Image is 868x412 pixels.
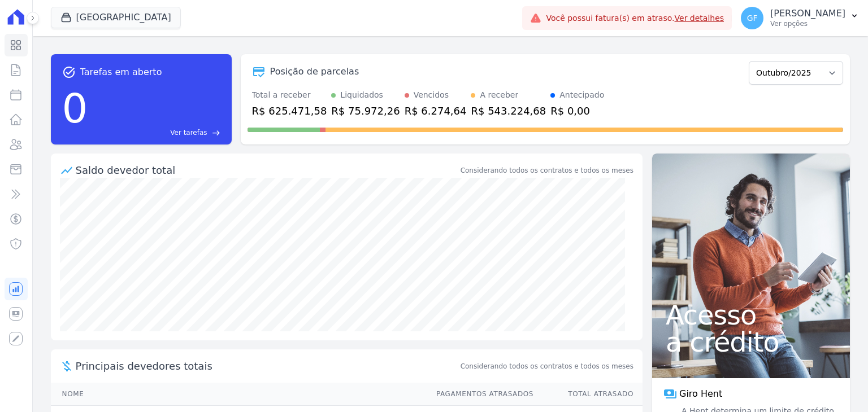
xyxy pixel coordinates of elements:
div: Antecipado [559,89,604,101]
div: R$ 0,00 [550,103,604,119]
span: GF [747,14,758,22]
span: Tarefas em aberto [80,65,162,79]
div: Vencidos [414,89,449,101]
span: task_alt [62,65,76,79]
div: Saldo devedor total [76,163,458,178]
button: [GEOGRAPHIC_DATA] [51,7,181,28]
th: Pagamentos Atrasados [426,383,534,406]
div: R$ 625.471,58 [252,103,327,119]
span: Ver tarefas [170,128,207,138]
span: Giro Hent [679,387,722,401]
p: [PERSON_NAME] [770,8,845,19]
div: Considerando todos os contratos e todos os meses [461,165,633,176]
div: R$ 6.274,64 [405,103,467,119]
div: A receber [480,89,518,101]
div: Total a receber [252,89,327,101]
p: Ver opções [770,19,845,28]
span: Você possui fatura(s) em atraso. [546,12,724,24]
a: Ver detalhes [675,14,724,23]
div: 0 [62,79,88,138]
div: R$ 75.972,26 [331,103,400,119]
button: GF [PERSON_NAME] Ver opções [732,2,868,34]
span: a crédito [666,328,836,356]
div: Posição de parcelas [270,65,359,78]
span: east [212,129,220,137]
span: Considerando todos os contratos e todos os meses [461,361,633,371]
div: R$ 543.224,68 [471,103,546,119]
span: Principais devedores totais [76,358,458,374]
a: Ver tarefas east [92,128,220,138]
th: Total Atrasado [534,383,643,406]
div: Liquidados [340,89,383,101]
span: Acesso [666,301,836,328]
th: Nome [51,383,426,406]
